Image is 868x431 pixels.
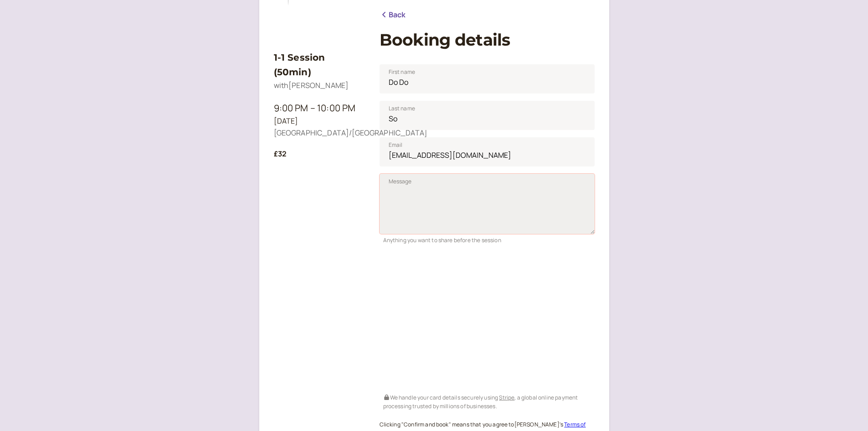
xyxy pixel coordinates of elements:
[380,101,595,130] input: Last name
[389,68,416,77] span: First name
[389,177,412,186] span: Message
[274,80,349,90] span: with [PERSON_NAME]
[274,127,365,139] div: [GEOGRAPHIC_DATA]/[GEOGRAPHIC_DATA]
[380,174,595,234] textarea: Message
[499,394,514,401] a: Stripe
[378,250,596,391] iframe: Secure payment input frame
[380,391,595,411] div: We handle your card details securely using , a global online payment processing trusted by millio...
[380,9,406,21] a: Back
[274,101,365,115] div: 9:00 PM – 10:00 PM
[274,115,365,127] div: [DATE]
[380,64,595,93] input: First name
[389,104,415,113] span: Last name
[380,30,595,50] h1: Booking details
[274,50,365,80] h3: 1-1 Session (50min)
[380,234,595,244] div: Anything you want to share before the session
[389,140,403,150] span: Email
[380,137,595,166] input: Email
[274,149,287,159] b: £32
